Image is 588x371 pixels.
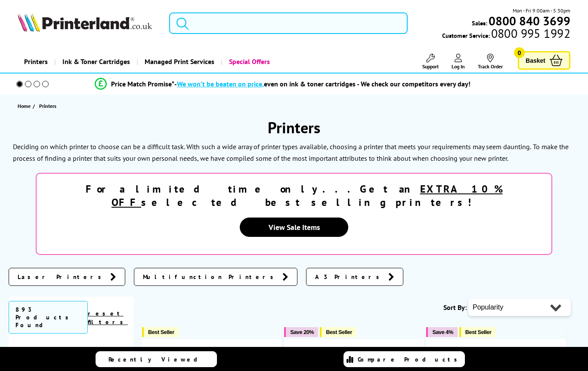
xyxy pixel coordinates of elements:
span: Save 4% [432,329,453,335]
a: Track Order [478,54,503,70]
a: View Sale Items [240,218,348,237]
span: Recently Viewed [108,356,206,363]
span: Best Seller [465,329,492,335]
div: 1 In Stock [240,346,277,355]
p: Deciding on which printer to choose can be a difficult task. With such a wide array of printer ty... [13,142,531,151]
div: 11 In Stock [521,346,561,355]
span: Compare Products [358,356,462,363]
strong: For a limited time only...Get an selected best selling printers! [86,182,503,209]
span: Best Seller [148,329,174,335]
span: Sort By: [443,303,467,312]
img: Printerland Logo [18,13,152,32]
span: Best Seller [326,329,352,335]
a: Special Offers [221,51,276,73]
b: 0800 840 3699 [489,13,570,29]
p: To make the process of finding a printer that suits your own personal needs, we have compiled som... [13,142,569,163]
a: Managed Print Services [136,51,221,73]
u: EXTRA 10% OFF [111,182,503,209]
span: Log In [452,63,465,70]
a: 0800 840 3699 [487,17,570,25]
a: Printerland Logo [18,13,158,34]
a: Printers [18,51,54,73]
span: A3 Printers [315,273,384,281]
span: Save 20% [290,329,314,335]
div: 1 In Stock [383,346,420,355]
button: Best Seller [459,327,496,337]
a: Ink & Toner Cartridges [54,51,136,73]
a: A3 Printers [306,268,403,286]
span: Mon - Fri 9:00am - 5:30pm [513,6,570,15]
h1: Printers [9,117,579,138]
li: modal_Promise [4,77,560,92]
a: Log In [452,54,465,70]
a: Multifunction Printers [134,268,297,286]
span: 0 [514,47,525,58]
span: Multifunction Printers [143,273,278,281]
a: Support [422,54,439,70]
span: 0800 995 1992 [490,29,570,37]
span: Ink & Toner Cartridges [62,51,130,73]
a: reset filters [88,310,128,326]
span: Customer Service: [442,29,570,40]
span: Laser Printers [18,273,106,281]
span: Support [422,63,439,70]
a: Laser Printers [9,268,125,286]
span: Printers [39,103,56,109]
div: - even on ink & toner cartridges - We check our competitors every day! [174,80,470,88]
span: Sales: [472,19,487,27]
a: Compare Products [344,351,465,367]
button: Save 4% [426,327,457,337]
span: Basket [526,55,545,66]
a: Basket 0 [518,51,570,70]
button: Save 20% [284,327,318,337]
span: Price Match Promise* [111,80,174,88]
span: We won’t be beaten on price, [177,80,264,88]
a: Home [18,101,33,110]
span: 893 Products Found [9,301,88,334]
button: Best Seller [142,327,179,337]
a: Recently Viewed [96,351,217,367]
button: Best Seller [320,327,356,337]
